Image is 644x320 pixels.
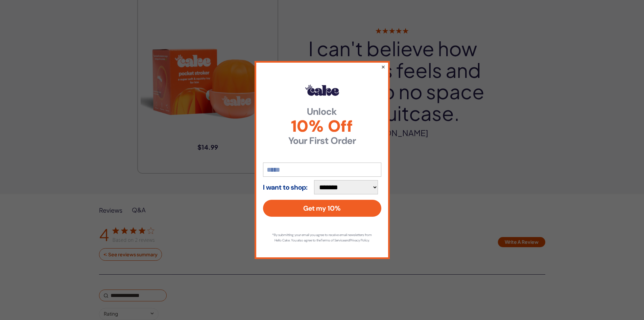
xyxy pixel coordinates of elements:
[263,107,381,116] strong: Unlock
[305,85,339,95] img: Hello Cake
[321,238,344,242] a: Terms of Service
[263,184,308,191] strong: I want to shop:
[263,200,381,217] button: Get my 10%
[263,118,381,134] span: 10% Off
[381,63,385,71] button: ×
[263,136,381,146] strong: Your First Order
[270,232,375,243] p: *By submitting your email you agree to receive email newsletters from Hello Cake. You also agree ...
[350,238,369,242] a: Privacy Policy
